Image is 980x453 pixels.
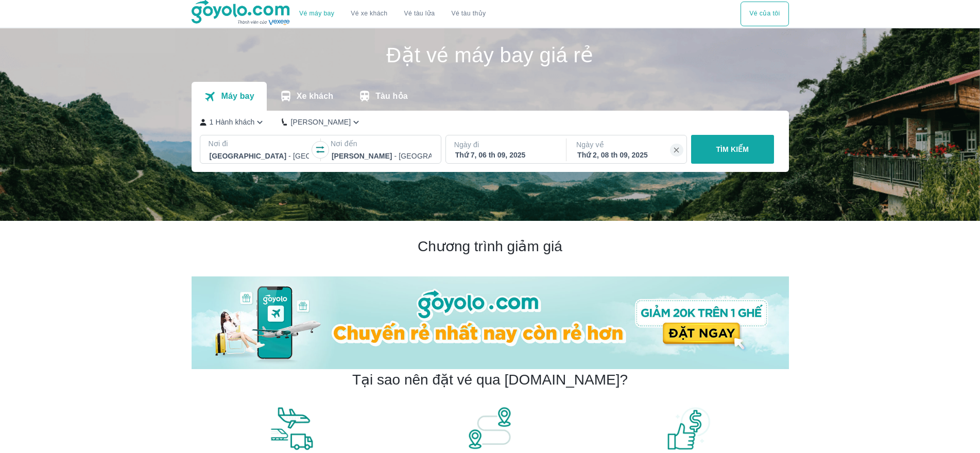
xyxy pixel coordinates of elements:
[268,406,314,451] img: banner
[454,140,556,150] p: Ngày đi
[467,406,513,451] img: banner
[716,144,749,154] p: TÌM KIẾM
[443,2,494,26] button: Vé tàu thủy
[299,10,334,18] a: Vé máy bay
[576,140,678,150] p: Ngày về
[375,91,408,101] p: Tàu hỏa
[290,117,351,127] p: [PERSON_NAME]
[209,138,311,149] p: Nơi đi
[352,371,628,389] h2: Tại sao nên đặt vé qua [DOMAIN_NAME]?
[210,117,255,127] p: 1 Hành khách
[691,135,774,164] button: TÌM KIẾM
[666,406,712,451] img: banner
[282,117,362,128] button: [PERSON_NAME]
[221,91,254,101] p: Máy bay
[200,117,266,128] button: 1 Hành khách
[396,2,443,26] a: Vé tàu lửa
[351,10,387,18] a: Vé xe khách
[741,2,788,26] button: Vé của tôi
[331,138,433,149] p: Nơi đến
[192,82,420,111] div: transportation tabs
[741,2,788,26] div: choose transportation mode
[291,2,494,26] div: choose transportation mode
[577,150,677,160] div: Thứ 2, 08 th 09, 2025
[192,276,789,369] img: banner-home
[192,45,789,65] h1: Đặt vé máy bay giá rẻ
[192,237,789,256] h2: Chương trình giảm giá
[297,91,333,101] p: Xe khách
[455,150,555,160] div: Thứ 7, 06 th 09, 2025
